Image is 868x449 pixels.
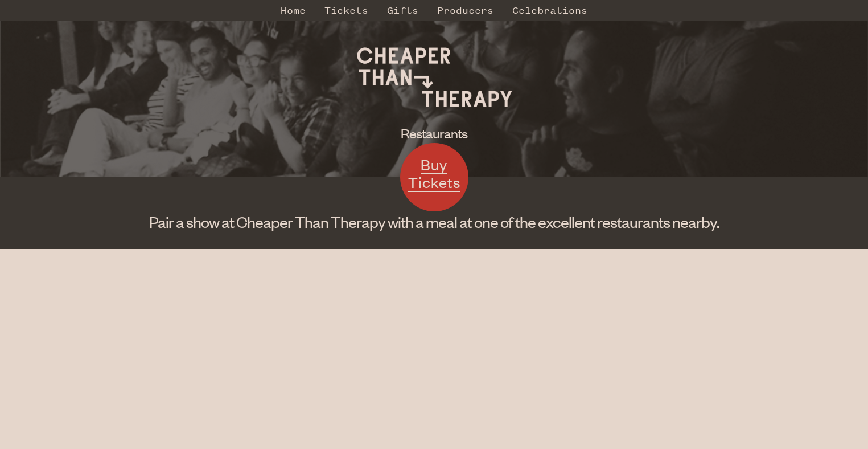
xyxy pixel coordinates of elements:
h1: Pair a show at Cheaper Than Therapy with a meal at one of the excellent restaurants nearby. [130,211,738,232]
img: Cheaper Than Therapy [349,34,520,120]
a: Buy Tickets [400,143,468,211]
span: Buy Tickets [408,155,460,192]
